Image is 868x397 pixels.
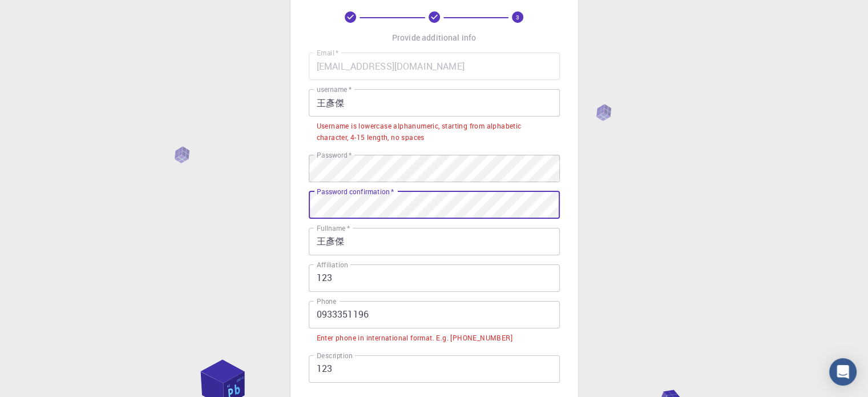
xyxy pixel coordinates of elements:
label: Fullname [317,223,350,233]
text: 3 [516,13,519,21]
label: username [317,85,352,94]
div: Username is lowercase alphanumeric, starting from alphabetic character, 4-15 length, no spaces [317,121,552,143]
p: Provide additional info [392,32,476,43]
label: Description [317,351,353,360]
div: Enter phone in international format. E.g. [PHONE_NUMBER] [317,332,512,344]
label: Email [317,48,338,58]
div: Open Intercom Messenger [829,358,857,386]
label: Password [317,150,352,160]
label: Phone [317,296,336,306]
label: Password confirmation [317,187,394,197]
label: Affiliation [317,260,348,270]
